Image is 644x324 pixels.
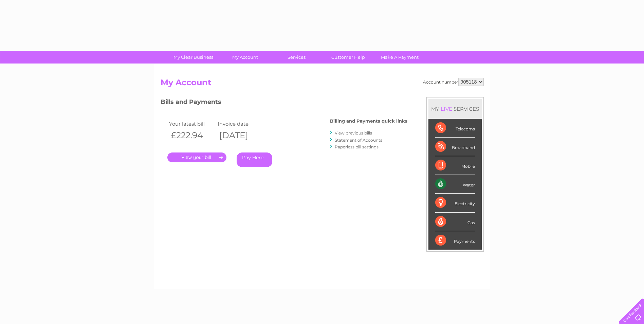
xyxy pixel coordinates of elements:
[320,51,376,64] a: Customer Help
[435,231,475,250] div: Payments
[435,156,475,175] div: Mobile
[435,138,475,156] div: Broadband
[161,78,484,91] h2: My Account
[372,51,428,64] a: Make A Payment
[216,119,265,128] td: Invoice date
[165,51,221,64] a: My Clear Business
[435,194,475,212] div: Electricity
[435,175,475,194] div: Water
[167,152,226,162] a: .
[435,213,475,231] div: Gas
[439,106,454,112] div: LIVE
[216,128,265,142] th: [DATE]
[167,119,216,128] td: Your latest bill
[161,97,407,109] h3: Bills and Payments
[423,78,484,86] div: Account number
[269,51,325,64] a: Services
[335,130,372,136] a: View previous bills
[217,51,273,64] a: My Account
[428,99,482,119] div: MY SERVICES
[335,138,382,143] a: Statement of Accounts
[330,119,407,124] h4: Billing and Payments quick links
[237,152,272,167] a: Pay Here
[167,128,216,142] th: £222.94
[335,144,379,149] a: Paperless bill settings
[435,119,475,138] div: Telecoms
